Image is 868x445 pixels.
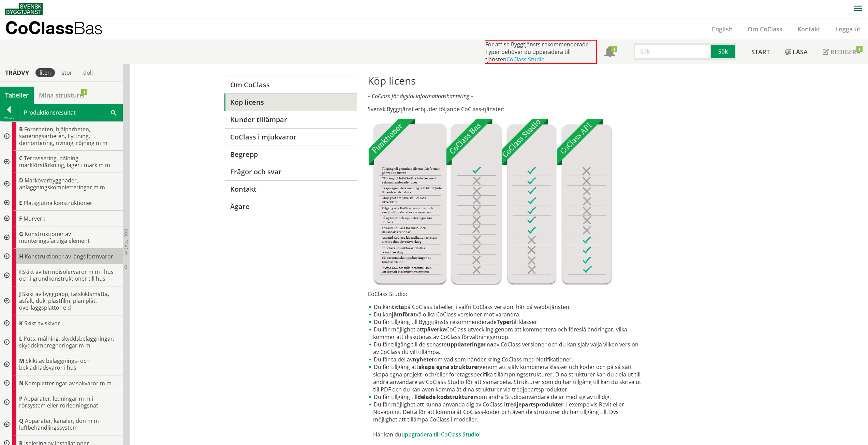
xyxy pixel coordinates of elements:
li: Du får ta del av om vad som händer kring CoClass med Notifikationer. [368,356,644,363]
span: B [19,125,23,133]
span: M [19,357,24,365]
span: N [19,380,24,387]
span: Konstruktioner av längdformvaror [25,253,113,260]
span: Q [19,417,24,425]
button: Sök [711,43,736,60]
div: dölj [79,68,97,77]
a: Kontakt [224,180,357,198]
span: I [19,268,21,276]
li: Du får möjlighet att CoClass utveckling genom att kommentera och föreslå ändringar, vilka kommer ... [368,326,644,341]
strong: delade kodstrukturer [417,393,476,401]
a: CoClassBas [5,18,117,40]
span: Kompletteringar av sakvaror m m [25,380,112,387]
li: Du får tillgång till de senaste av CoClass versioner och du kan själv välja vilken version av CoC... [368,341,644,356]
div: Tillbaka [0,116,17,121]
a: Om CoClass [740,25,790,33]
a: Ägare [224,198,357,215]
span: Murverk [24,215,45,222]
div: stor [58,68,76,77]
span: Skikt av termoisolervaror m m i hus och i grundkonstruktioner till hus [19,268,114,282]
a: CoClass i mjukvaror [224,128,357,146]
span: J [19,290,21,298]
p: Svensk Byggtjänst erbjuder följande CoClass-tjänster: [368,105,644,113]
a: Köp licens [224,93,357,111]
span: L [19,335,22,342]
li: Du får tillgång att genom att själv kombinera klasser och koder och på så sätt skapa egna projekt... [368,363,644,393]
input: Sök [634,43,711,60]
span: C [19,154,23,162]
span: Apparater, kanaler, don m m i luftbehandlingssystem [19,417,102,431]
li: Du kan på CoClass tabeller, i valfri CoClass version, här på webbtjänsten. [368,303,644,311]
strong: jämföra [392,311,414,318]
a: CoClass Studio [506,56,545,63]
div: liten [35,68,55,77]
strong: nyheter [413,356,434,363]
span: F [19,215,22,222]
p: CoClass [5,24,103,32]
span: Dölj trädvy [123,229,129,255]
span: Skikt av byggpapp, tätskiktsmatta, asfalt, duk, plastfilm, plan plåt, överläggsplattor e d [19,290,109,311]
span: Terrassering, pålning, markförstärkning, lager i mark m m [19,154,110,169]
span: G [19,230,23,238]
span: D [19,177,23,184]
a: Kontakt [790,25,828,33]
span: E [19,199,22,207]
span: Förarbeten, hjälparbeten, saneringsarbeten, flyttning, demontering, rivning, röjning m m [19,125,107,147]
div: För att se Byggtjänsts rekommenderade Typer behöver du uppgradera till tjänsten [485,40,597,64]
span: Marköverbyggnader, anläggningskompletteringar m m [19,177,105,191]
div: Trädvy [1,69,33,76]
a: Begrepp [224,146,357,163]
span: Sök i tabellen [111,109,116,116]
strong: uppdateringarna [447,341,494,348]
span: Platsgjutna konstruktioner [24,199,92,207]
li: Du får tillgång till som andra Studioanvändare delar med sig av till dig. [368,393,644,401]
span: Start [751,48,770,56]
span: Skikt av skivor [24,320,60,327]
li: Du får tillgång till Byggtjänsts rekommenderade till klasser [368,318,644,326]
a: Frågor och svar [224,163,357,180]
span: Skikt av beläggnings- och beklädnadsvaror i hus [19,357,90,371]
img: Tjnster-Tabell_CoClassBas-Studio-API2022-12-22.jpg [368,118,612,285]
strong: Typer [497,318,512,326]
span: K [19,320,23,327]
a: Läsa [777,40,815,64]
span: Notifikationer [604,47,615,58]
span: Bas [74,18,103,38]
span: Läsa [793,48,808,56]
a: Mina strukturer [34,87,91,104]
a: Start [744,40,777,64]
span: H [19,253,23,260]
a: Redigera [815,40,868,64]
a: uppgradera till CoClass Studio [401,431,479,438]
div: Produktionsresultat [18,104,122,121]
a: Om CoClass [224,76,357,93]
a: English [704,25,740,33]
strong: titta [392,303,404,311]
strong: skapa egna strukturer [418,363,480,371]
span: Konstruktioner av monteringsfärdiga element [19,230,90,244]
li: Du kan två olika CoClass versioner mot varandra. [368,311,644,318]
strong: påverka [424,326,446,333]
li: Du får möjlighet att kunna använda dig av CoClass i , i exempelvis Revit eller Novapoint. Detta f... [368,401,644,438]
span: Puts, målning, skyddsbeläggningar, skyddsimpregneringar m m [19,335,114,349]
a: Kunder tillämpar [224,111,357,128]
em: – CoClass för digital informationshantering – [368,92,473,100]
p: CoClass Studio: [368,290,644,298]
strong: tredjepartsprodukter [505,401,563,408]
a: Logga ut [828,25,868,33]
img: Svensk Byggtjänst [5,3,43,15]
span: P [19,395,23,402]
h1: Köp licens [368,75,644,87]
span: Apparater, ledningar m m i rörsystem eller rörledningsnät [19,395,98,409]
span: Redigera [830,48,860,56]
